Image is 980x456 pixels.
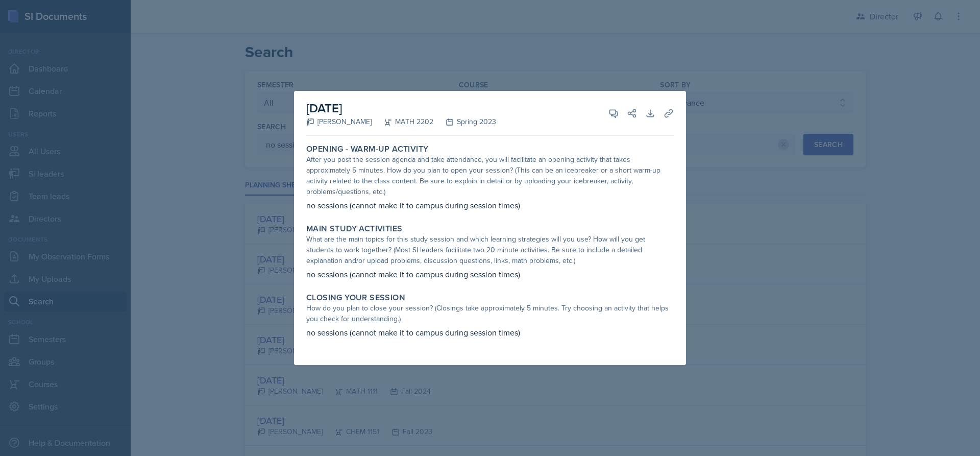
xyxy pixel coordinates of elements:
div: Spring 2023 [433,116,496,127]
label: OPENING - Warm-Up Activity [306,144,428,154]
div: [PERSON_NAME] [306,116,372,127]
div: After you post the session agenda and take attendance, you will facilitate an opening activity th... [306,154,674,197]
div: What are the main topics for this study session and which learning strategies will you use? How w... [306,234,674,266]
h2: [DATE] [306,99,496,117]
p: no sessions (cannot make it to campus during session times) [306,326,674,339]
label: Main Study Activities [306,224,402,234]
div: MATH 2202 [372,116,433,127]
label: Closing Your Session [306,293,405,303]
p: no sessions (cannot make it to campus during session times) [306,199,674,211]
div: How do you plan to close your session? (Closings take approximately 5 minutes. Try choosing an ac... [306,303,674,324]
p: no sessions (cannot make it to campus during session times) [306,268,674,280]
